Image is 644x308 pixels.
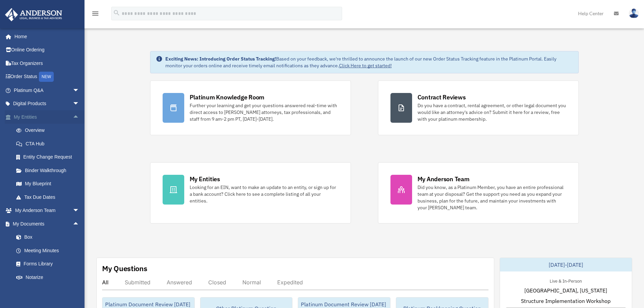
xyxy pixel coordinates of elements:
[91,12,99,18] a: menu
[5,56,90,70] a: Tax Organizers
[378,162,579,223] a: My Anderson Team Did you know, as a Platinum Member, you have an entire professional team at your...
[73,217,86,231] span: arrow_drop_up
[9,257,90,271] a: Forms Library
[73,110,86,124] span: arrow_drop_up
[150,162,351,223] a: My Entities Looking for an EIN, want to make an update to an entity, or sign up for a bank accoun...
[3,8,64,21] img: Anderson Advisors Platinum Portal
[102,263,147,274] div: My Questions
[73,204,86,218] span: arrow_drop_down
[208,279,226,286] div: Closed
[167,279,192,286] div: Answered
[629,8,639,18] img: User Pic
[500,258,632,271] div: [DATE]-[DATE]
[5,204,90,217] a: My Anderson Teamarrow_drop_down
[9,231,90,244] a: Box
[524,286,607,294] span: [GEOGRAPHIC_DATA], [US_STATE]
[9,270,90,284] a: Notarize
[125,279,150,286] div: Submitted
[521,297,611,305] span: Structure Implementation Workshop
[378,80,579,135] a: Contract Reviews Do you have a contract, rental agreement, or other legal document you would like...
[9,177,90,191] a: My Blueprint
[5,97,90,111] a: Digital Productsarrow_drop_down
[73,284,86,298] span: arrow_drop_down
[9,137,90,150] a: CTA Hub
[242,279,261,286] div: Normal
[9,244,90,257] a: Meeting Minutes
[190,175,220,183] div: My Entities
[102,279,109,286] div: All
[165,55,573,69] div: Based on your feedback, we're thrilled to announce the launch of our new Order Status Tracking fe...
[5,217,90,231] a: My Documentsarrow_drop_up
[9,164,90,177] a: Binder Walkthrough
[544,277,587,284] div: Live & In-Person
[190,184,338,204] div: Looking for an EIN, want to make an update to an entity, or sign up for a bank account? Click her...
[9,124,90,137] a: Overview
[418,184,566,211] div: Did you know, as a Platinum Member, you have an entire professional team at your disposal? Get th...
[418,102,566,122] div: Do you have a contract, rental agreement, or other legal document you would like an attorney's ad...
[150,80,351,135] a: Platinum Knowledge Room Further your learning and get your questions answered real-time with dire...
[9,190,90,204] a: Tax Due Dates
[113,9,120,17] i: search
[190,102,338,122] div: Further your learning and get your questions answered real-time with direct access to [PERSON_NAM...
[9,150,90,164] a: Entity Change Request
[5,284,90,298] a: Online Learningarrow_drop_down
[5,70,90,84] a: Order StatusNEW
[165,56,276,62] strong: Exciting News: Introducing Order Status Tracking!
[277,279,303,286] div: Expedited
[73,97,86,111] span: arrow_drop_down
[5,30,86,43] a: Home
[339,63,392,69] a: Click Here to get started!
[91,9,99,18] i: menu
[5,84,90,97] a: Platinum Q&Aarrow_drop_down
[5,43,90,57] a: Online Ordering
[418,93,466,101] div: Contract Reviews
[39,72,54,82] div: NEW
[5,110,90,124] a: My Entitiesarrow_drop_up
[190,93,265,101] div: Platinum Knowledge Room
[418,175,470,183] div: My Anderson Team
[73,84,86,97] span: arrow_drop_down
